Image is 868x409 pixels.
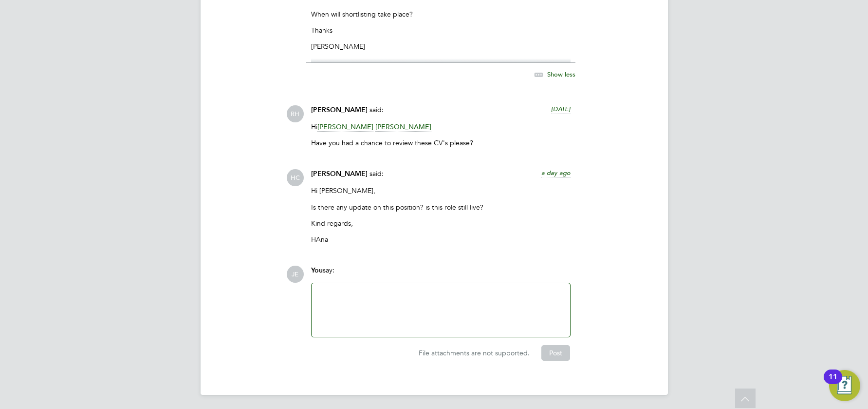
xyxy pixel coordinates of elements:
span: File attachments are not supported. [419,349,530,357]
span: Show less [547,70,575,78]
span: You [311,266,323,274]
button: Post [541,345,570,361]
span: HC [287,169,304,186]
span: [PERSON_NAME] [375,122,431,132]
p: Hi [311,122,571,131]
span: said: [369,169,384,178]
span: [PERSON_NAME] [317,122,373,132]
p: Is there any update on this position? is this role still live? [311,203,571,212]
p: Hi [PERSON_NAME], [311,186,571,195]
span: [PERSON_NAME] [311,170,368,178]
p: Thanks [311,26,571,35]
p: Have you had a chance to review these CV's please? [311,138,571,147]
span: RH [287,105,304,122]
span: a day ago [541,169,571,177]
p: Kind regards, [311,219,571,228]
p: [PERSON_NAME] [311,42,571,51]
p: HAna [311,235,571,244]
span: [DATE] [551,105,571,113]
button: Open Resource Center, 11 new notifications [829,370,860,401]
span: said: [369,105,384,114]
span: JE [287,266,304,283]
span: [PERSON_NAME] [311,106,368,114]
p: When will shortlisting take place? [311,10,571,19]
div: 11 [829,377,837,390]
div: say: [311,266,571,283]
